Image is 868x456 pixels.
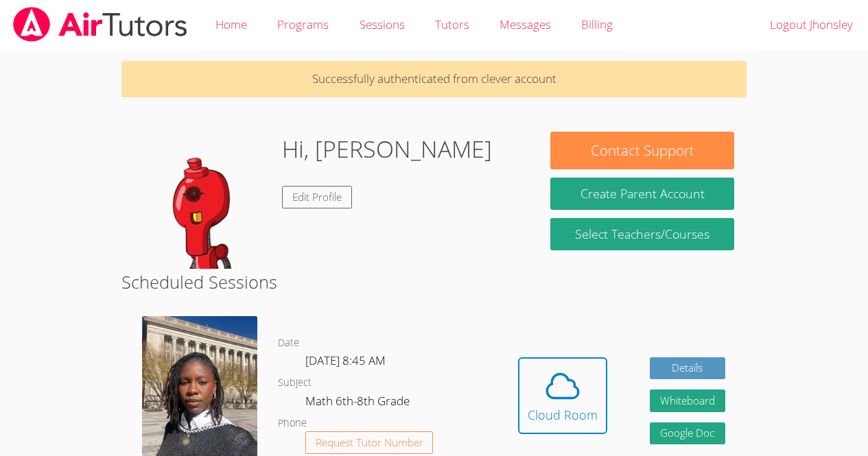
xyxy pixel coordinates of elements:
[650,422,725,445] a: Google Doc
[550,178,734,210] button: Create Parent Account
[550,218,734,250] a: Select Teachers/Courses
[121,61,747,97] p: Successfully authenticated from clever account
[528,405,598,424] div: Cloud Room
[316,437,423,448] span: Request Tutor Number
[278,415,307,432] dt: Phone
[134,132,271,269] img: default.png
[305,392,412,415] dd: Math 6th-8th Grade
[650,389,725,412] button: Whiteboard
[305,431,434,454] button: Request Tutor Number
[650,357,725,380] a: Details
[500,16,551,32] span: Messages
[12,7,189,42] img: airtutors_banner-c4298cdbf04f3fff15de1276eac7730deb9818008684d7c2e4769d2f7ddbe033.png
[550,132,734,169] button: Contact Support
[305,352,386,368] span: [DATE] 8:45 AM
[121,269,747,295] h2: Scheduled Sessions
[518,357,607,434] button: Cloud Room
[278,335,299,352] dt: Date
[278,374,312,392] dt: Subject
[282,132,492,167] h1: Hi, [PERSON_NAME]
[282,186,352,208] a: Edit Profile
